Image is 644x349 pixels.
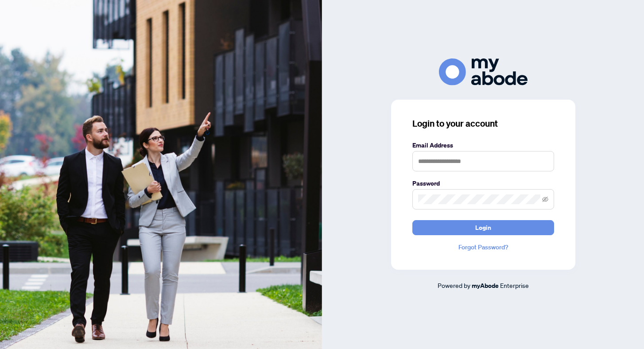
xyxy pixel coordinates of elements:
[412,242,554,252] a: Forgot Password?
[438,281,470,289] span: Powered by
[412,117,554,130] h3: Login to your account
[439,58,528,85] img: ma-logo
[500,281,529,289] span: Enterprise
[475,221,491,235] span: Login
[412,140,554,150] label: Email Address
[472,281,499,291] a: myAbode
[542,196,548,202] span: eye-invisible
[412,220,554,235] button: Login
[412,178,554,188] label: Password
